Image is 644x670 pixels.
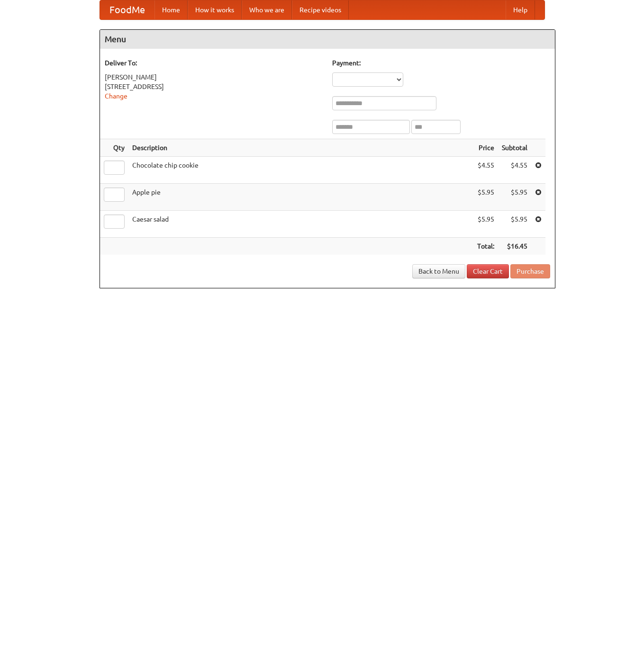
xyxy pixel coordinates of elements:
[473,139,498,157] th: Price
[473,238,498,255] th: Total:
[292,0,349,19] a: Recipe videos
[510,264,550,278] button: Purchase
[105,92,127,100] a: Change
[100,30,555,49] h4: Menu
[467,264,509,278] a: Clear Cart
[188,0,242,19] a: How it works
[498,211,531,238] td: $5.95
[506,0,535,19] a: Help
[498,238,531,255] th: $16.45
[242,0,292,19] a: Who we are
[473,184,498,211] td: $5.95
[412,264,465,278] a: Back to Menu
[332,58,550,68] h5: Payment:
[128,211,473,238] td: Caesar salad
[100,0,154,19] a: FoodMe
[498,184,531,211] td: $5.95
[473,157,498,184] td: $4.55
[154,0,188,19] a: Home
[105,82,323,91] div: [STREET_ADDRESS]
[128,157,473,184] td: Chocolate chip cookie
[128,139,473,157] th: Description
[473,211,498,238] td: $5.95
[498,157,531,184] td: $4.55
[105,58,323,68] h5: Deliver To:
[128,184,473,211] td: Apple pie
[105,72,323,82] div: [PERSON_NAME]
[100,139,128,157] th: Qty
[498,139,531,157] th: Subtotal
